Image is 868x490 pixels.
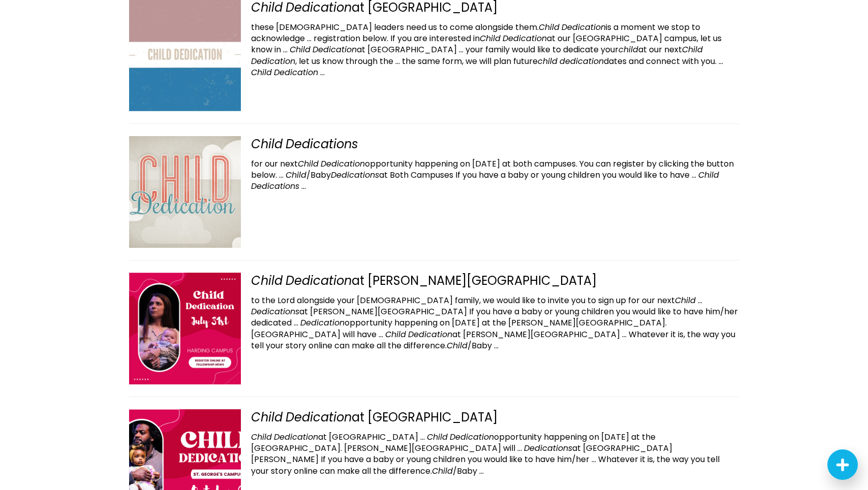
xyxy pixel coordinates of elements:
[129,409,739,425] div: at [GEOGRAPHIC_DATA]
[698,169,719,181] em: Child
[450,431,494,443] em: Dedication
[379,329,383,340] span: …
[320,67,325,78] span: …
[698,295,702,306] span: …
[479,465,484,477] span: …
[251,431,656,454] span: opportunity happening on [DATE] at the [GEOGRAPHIC_DATA]. [PERSON_NAME][GEOGRAPHIC_DATA] will
[251,272,283,289] em: Child
[251,409,283,426] em: Child
[313,44,357,55] em: Dedication
[562,21,606,33] em: Dedication
[251,136,283,152] em: Child
[290,44,457,55] span: at [GEOGRAPHIC_DATA]
[331,169,379,181] em: Dedications
[251,21,700,44] span: these [DEMOGRAPHIC_DATA] leaders need us to come alongside them. is a moment we stop to acknowledge
[560,55,604,67] em: dedication
[251,442,672,465] span: at [GEOGRAPHIC_DATA][PERSON_NAME] If you have a baby or young children you would like to have him...
[251,431,272,443] em: Child
[432,465,453,477] em: Child
[251,329,735,351] span: Whatever it is, the way you tell your story online can make all the difference. /Baby
[251,180,299,192] em: Dedications
[251,158,734,181] span: for our next opportunity happening on [DATE] at both campuses. You can register by clicking the b...
[480,32,501,44] em: Child
[402,55,717,67] span: the same form, we will plan future dates and connect with you.
[251,32,722,55] span: registration below. If you are interested in at our [GEOGRAPHIC_DATA] campus, let us know in
[301,180,306,192] span: …
[290,44,311,55] em: Child
[279,169,284,181] span: …
[385,329,620,340] span: at [PERSON_NAME][GEOGRAPHIC_DATA]
[129,123,739,260] div: Child Dedications for our nextChild Dedicationopportunity happening on [DATE] at both campuses. Y...
[251,306,738,329] span: at [PERSON_NAME][GEOGRAPHIC_DATA] If you have a baby or young children you would like to have him...
[251,67,272,78] em: Child
[447,340,468,351] em: Child
[503,32,547,44] em: Dedication
[251,453,720,476] span: Whatever it is, the way you tell your story online can make all the difference. /Baby
[283,44,288,55] span: …
[427,431,448,443] em: Child
[274,67,318,78] em: Dedication
[592,453,596,465] span: …
[274,431,318,443] em: Dedication
[286,136,358,152] em: Dedications
[321,158,365,170] em: Dedication
[618,44,638,55] em: child
[251,55,295,67] em: Dedication
[307,32,312,44] span: …
[675,295,696,306] em: Child
[538,55,557,67] em: child
[251,44,703,67] span: your family would like to dedicate your at our next , let us know through the
[286,169,306,181] em: Child
[294,317,298,329] span: …
[539,21,560,33] em: Child
[692,169,696,181] span: …
[251,295,696,306] span: to the Lord alongside your [DEMOGRAPHIC_DATA] family, we would like to invite you to sign up for ...
[385,329,406,340] em: Child
[129,273,739,288] div: at [PERSON_NAME][GEOGRAPHIC_DATA]
[682,44,703,55] em: Child
[408,329,452,340] em: Dedication
[286,272,352,289] em: Dedication
[622,329,627,340] span: …
[494,340,499,351] span: …
[251,306,299,317] em: Dedications
[395,55,400,67] span: …
[286,409,352,426] em: Dedication
[300,317,345,329] em: Dedication
[129,260,739,397] div: Child Dedicationat [PERSON_NAME][GEOGRAPHIC_DATA] to the Lord alongside your [DEMOGRAPHIC_DATA] f...
[251,431,418,443] span: at [GEOGRAPHIC_DATA]
[286,169,690,181] span: /Baby at Both Campuses If you have a baby or young children you would like to have
[524,442,572,454] em: Dedications
[420,431,425,443] span: …
[517,442,522,454] span: …
[459,44,463,55] span: …
[251,317,667,340] span: opportunity happening on [DATE] at the [PERSON_NAME][GEOGRAPHIC_DATA]. [GEOGRAPHIC_DATA] will have
[719,55,723,67] span: …
[298,158,319,170] em: Child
